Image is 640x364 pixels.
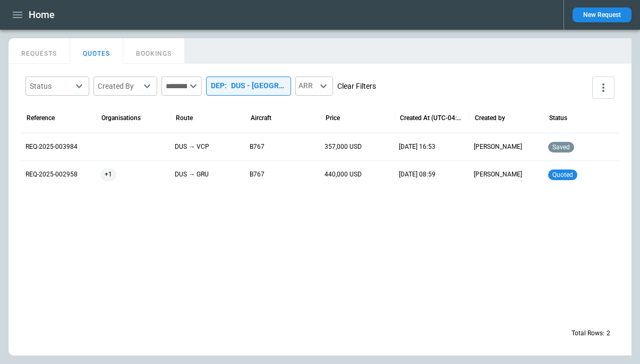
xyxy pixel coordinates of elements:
[399,170,465,179] p: 10/06/2025 08:59
[206,77,291,95] div: DEP :
[176,114,193,122] div: Route
[549,114,567,122] div: Status
[98,81,140,91] div: Created By
[250,170,316,179] p: B767
[474,170,540,179] p: [PERSON_NAME]
[592,77,615,99] button: more
[399,142,465,151] p: 01/10/2025 16:53
[571,329,604,338] p: Total Rows:
[548,133,615,160] div: Saved
[573,7,632,22] button: New Request
[70,38,123,64] button: QUOTES
[251,114,271,122] div: Aircraft
[474,142,540,151] p: [PERSON_NAME]
[548,161,615,188] div: Quoted
[295,77,333,96] div: ARR
[550,171,575,179] span: quoted
[231,81,286,90] div: DUS - [GEOGRAPHIC_DATA]
[325,170,391,179] p: 440,000 USD
[325,142,391,151] p: 357,000 USD
[30,81,72,91] div: Status
[27,114,55,122] div: Reference
[326,114,340,122] div: Price
[175,142,241,151] p: DUS → VCP
[8,38,70,64] button: REQUESTS
[337,80,376,93] button: Clear Filters
[175,170,241,179] p: DUS → GRU
[607,329,610,338] p: 2
[250,142,316,151] p: B767
[25,142,92,151] p: REQ-2025-003984
[100,161,116,188] span: +1
[550,143,572,151] span: saved
[400,114,464,122] div: Created At (UTC-04:00)
[25,170,92,179] p: REQ-2025-002958
[475,114,505,122] div: Created by
[123,38,185,64] button: BOOKINGS
[101,114,141,122] div: Organisations
[29,9,55,21] h1: Home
